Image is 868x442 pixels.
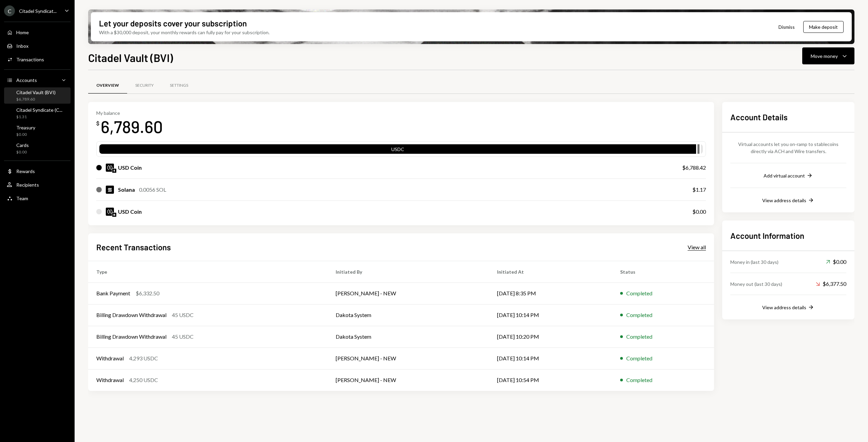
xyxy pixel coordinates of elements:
h2: Recent Transactions [96,241,171,253]
div: Withdrawal [96,376,124,384]
h1: Citadel Vault (BVI) [88,51,173,64]
a: View all [688,243,706,251]
a: Security [127,77,162,94]
a: Rewards [4,165,71,177]
a: Citadel Syndicate (C...$1.31 [4,105,71,121]
div: $6,332.50 [136,289,159,297]
div: Completed [626,311,652,319]
a: Home [4,26,71,38]
div: Billing Drawdown Withdrawal [96,311,166,319]
a: Citadel Vault (BVI)$6,789.60 [4,87,71,104]
div: With a $30,000 deposit, your monthly rewards can fully pay for your subscription. [99,29,270,36]
div: Citadel Syndicat... [19,8,57,14]
div: Overview [96,83,119,88]
div: Cards [16,142,29,148]
a: Team [4,192,71,204]
img: ethereum-mainnet [112,169,116,173]
div: Withdrawal [96,354,124,362]
td: Dakota System [328,304,489,326]
div: $0.00 [16,149,29,155]
h2: Account Details [730,111,846,123]
a: Settings [162,77,196,94]
div: Billing Drawdown Withdrawal [96,333,166,341]
div: 4,250 USDC [129,376,158,384]
div: View address details [762,304,806,310]
div: $1.31 [16,114,62,120]
img: SOL [106,186,114,194]
td: [DATE] 10:20 PM [489,326,612,348]
div: Completed [626,354,652,362]
a: Inbox [4,40,71,52]
div: Team [16,195,28,201]
div: Settings [170,83,188,88]
div: Transactions [16,57,44,62]
div: 6,789.60 [101,116,163,137]
div: Add virtual account [764,173,805,178]
th: Status [612,261,714,282]
th: Initiated By [328,261,489,282]
div: C [4,5,15,16]
div: Citadel Syndicate (C... [16,107,62,113]
div: 45 USDC [172,311,194,319]
div: Completed [626,289,652,297]
td: [PERSON_NAME] - NEW [328,282,489,304]
div: Inbox [16,43,28,49]
div: $0.00 [692,208,706,216]
button: View address details [762,197,814,204]
div: USD Coin [118,208,142,216]
div: Accounts [16,77,37,83]
img: solana-mainnet [112,213,116,217]
a: Overview [88,77,127,94]
div: Recipients [16,182,39,188]
button: View address details [762,304,814,311]
div: Let your deposits cover your subscription [99,18,247,29]
div: $6,377.50 [816,280,846,288]
td: [DATE] 10:14 PM [489,348,612,369]
div: Treasury [16,125,35,130]
div: 4,293 USDC [129,354,158,362]
button: Add virtual account [764,172,813,180]
div: 0.0056 SOL [139,186,166,194]
img: USDC [106,208,114,216]
td: [DATE] 10:54 PM [489,369,612,391]
div: View all [688,244,706,251]
a: Recipients [4,178,71,191]
td: [PERSON_NAME] - NEW [328,348,489,369]
div: Move money [811,52,838,60]
button: Move money [802,47,854,64]
div: Security [135,83,154,88]
div: $1.17 [692,186,706,194]
div: View address details [762,197,806,203]
div: $0.00 [826,258,846,266]
div: Citadel Vault (BVI) [16,89,56,95]
div: Solana [118,186,135,194]
a: Transactions [4,53,71,65]
button: Make deposit [803,21,844,33]
div: Home [16,29,29,35]
td: [PERSON_NAME] - NEW [328,369,489,391]
img: USDC [106,164,114,172]
td: Dakota System [328,326,489,348]
button: Dismiss [770,19,803,35]
div: Money in (last 30 days) [730,258,778,266]
th: Initiated At [489,261,612,282]
th: Type [88,261,328,282]
a: Accounts [4,74,71,86]
h2: Account Information [730,230,846,241]
div: $6,788.42 [682,164,706,172]
a: Treasury$0.00 [4,123,71,139]
div: Rewards [16,168,35,174]
div: Money out (last 30 days) [730,280,782,288]
div: USD Coin [118,164,142,172]
td: [DATE] 10:14 PM [489,304,612,326]
div: My balance [96,110,163,116]
div: 45 USDC [172,333,194,341]
div: Bank Payment [96,289,130,297]
td: [DATE] 8:35 PM [489,282,612,304]
div: $ [96,120,99,127]
div: Completed [626,333,652,341]
div: $6,789.60 [16,97,56,102]
div: Virtual accounts let you on-ramp to stablecoins directly via ACH and Wire transfers. [730,141,846,155]
div: Completed [626,376,652,384]
div: $0.00 [16,132,35,138]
